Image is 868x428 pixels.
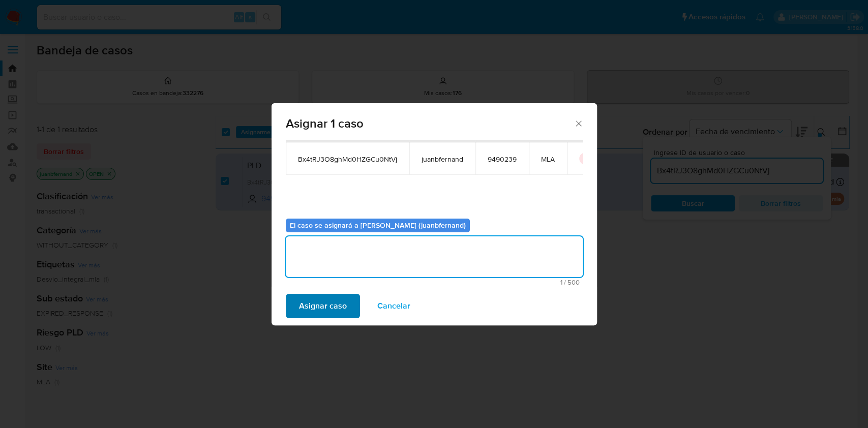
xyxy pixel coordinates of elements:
span: MLA [541,155,555,164]
button: icon-button [579,152,591,165]
button: Cancelar [364,294,424,318]
span: 9490239 [488,155,517,164]
button: Cerrar ventana [574,118,583,128]
span: Cancelar [377,295,410,317]
span: Bx4tRJ3O8ghMd0HZGCu0NtVj [298,155,397,164]
div: assign-modal [272,103,597,325]
span: Máximo 500 caracteres [289,279,580,286]
span: Asignar caso [299,295,347,317]
b: El caso se asignará a [PERSON_NAME] (juanbfernand) [290,220,466,230]
button: Asignar caso [286,294,360,318]
span: Asignar 1 caso [286,117,574,130]
span: juanbfernand [422,155,463,164]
